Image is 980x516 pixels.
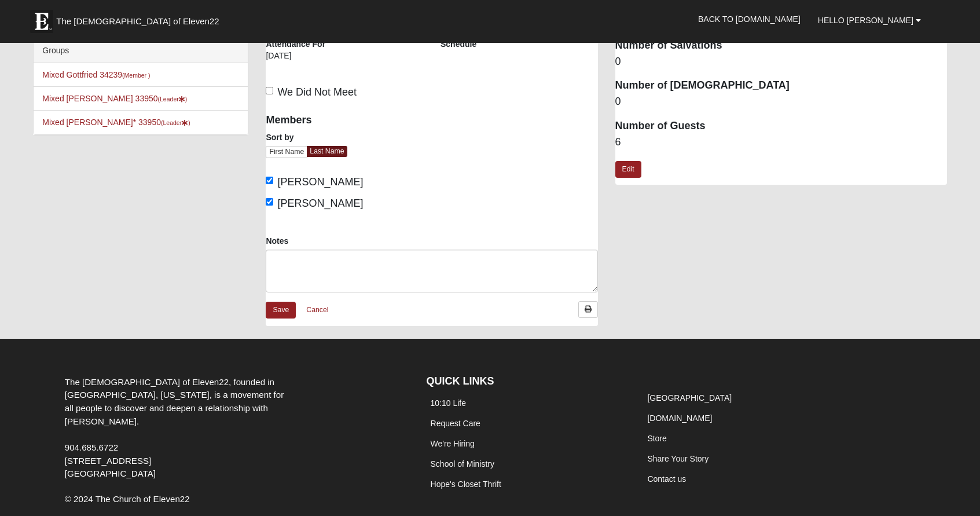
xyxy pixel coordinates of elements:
[431,439,475,448] a: We're Hiring
[299,301,336,319] a: Cancel
[647,393,732,402] a: [GEOGRAPHIC_DATA]
[34,39,248,63] div: Groups
[431,480,501,489] a: Hope's Closet Thrift
[818,16,913,25] span: Hello [PERSON_NAME]
[307,146,347,157] a: Last Name
[615,78,947,93] dt: Number of [DEMOGRAPHIC_DATA]
[431,459,494,469] a: School of Ministry
[809,6,930,35] a: Hello [PERSON_NAME]
[615,54,947,69] dd: 0
[266,302,296,319] a: Save
[431,419,480,428] a: Request Care
[266,38,325,50] label: Attendance For
[158,96,188,103] small: (Leader )
[615,135,947,150] dd: 6
[42,70,150,79] a: Mixed Gottfried 34239(Member )
[277,197,363,209] span: [PERSON_NAME]
[65,469,156,478] span: [GEOGRAPHIC_DATA]
[427,375,626,388] h4: QUICK LINKS
[30,10,53,33] img: Eleven22 logo
[647,454,709,463] a: Share Your Story
[266,198,273,206] input: [PERSON_NAME]
[266,87,273,94] input: We Did Not Meet
[647,474,686,484] a: Contact us
[689,5,809,34] a: Back to [DOMAIN_NAME]
[266,114,423,127] h4: Members
[647,434,666,443] a: Store
[266,177,273,184] input: [PERSON_NAME]
[42,94,187,103] a: Mixed [PERSON_NAME] 33950(Leader)
[161,119,190,126] small: (Leader )
[56,16,219,27] span: The [DEMOGRAPHIC_DATA] of Eleven22
[277,86,357,98] span: We Did Not Meet
[24,4,256,33] a: The [DEMOGRAPHIC_DATA] of Eleven22
[266,50,336,69] div: [DATE]
[56,376,298,481] div: The [DEMOGRAPHIC_DATA] of Eleven22, founded in [GEOGRAPHIC_DATA], [US_STATE], is a movement for a...
[431,398,467,408] a: 10:10 Life
[647,413,712,423] a: [DOMAIN_NAME]
[441,38,476,50] label: Schedule
[122,72,150,79] small: (Member )
[266,235,288,247] label: Notes
[578,301,598,318] a: Print Attendance Roster
[266,146,307,158] a: First Name
[277,176,363,188] span: [PERSON_NAME]
[266,131,293,143] label: Sort by
[615,119,947,134] dt: Number of Guests
[615,38,947,53] dt: Number of Salvations
[615,94,947,109] dd: 0
[615,161,641,178] a: Edit
[65,494,190,504] span: © 2024 The Church of Eleven22
[42,118,190,127] a: Mixed [PERSON_NAME]* 33950(Leader)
